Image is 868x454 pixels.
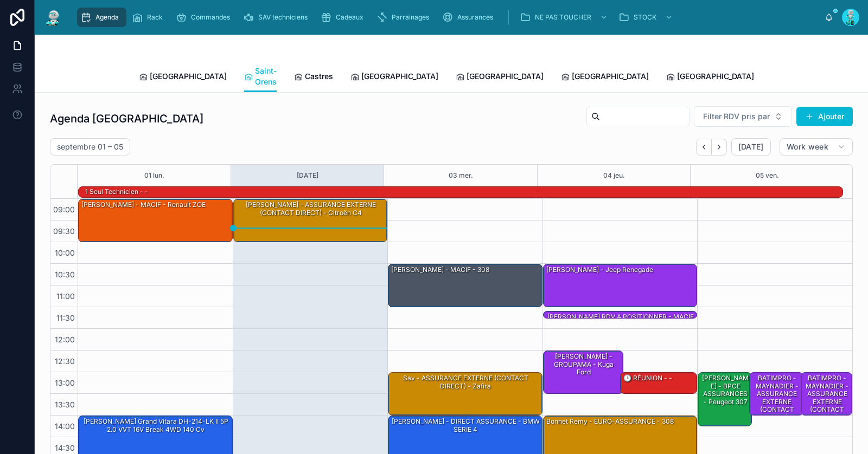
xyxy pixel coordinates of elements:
[139,67,227,88] a: [GEOGRAPHIC_DATA]
[54,313,78,322] span: 11:30
[388,373,542,415] div: sav - ASSURANCE EXTERNE (CONTACT DIRECT) - zafira
[738,142,764,152] span: [DATE]
[535,13,591,22] span: NE PAS TOUCHER
[57,141,123,152] h2: septembre 01 – 05
[244,61,277,93] a: Saint-Orens
[52,378,78,387] span: 13:00
[52,248,78,257] span: 10:00
[696,139,712,155] button: Back
[129,8,170,27] a: Rack
[751,373,802,422] div: BATIMPRO - MAYNADIER - ASSURANCE EXTERNE (CONTACT DIRECT) -
[258,13,308,22] span: SAV techniciens
[84,187,149,197] div: 1 seul technicien - -
[457,13,493,22] span: Assurances
[52,356,78,366] span: 12:30
[621,373,697,393] div: 🕒 RÉUNION - -
[545,417,675,426] div: Bonnet Remy - EURO-ASSURANCE - 308
[84,186,149,197] div: 1 seul technicien - -
[72,5,825,29] div: scrollable content
[456,67,544,88] a: [GEOGRAPHIC_DATA]
[388,264,542,307] div: [PERSON_NAME] - MACIF - 308
[780,138,853,155] button: Work week
[572,71,649,82] span: [GEOGRAPHIC_DATA]
[622,373,673,383] div: 🕒 RÉUNION - -
[516,8,613,27] a: NE PAS TOUCHER
[677,71,754,82] span: [GEOGRAPHIC_DATA]
[361,71,438,82] span: [GEOGRAPHIC_DATA]
[240,8,315,27] a: SAV techniciens
[255,66,277,87] span: Saint-Orens
[79,199,232,242] div: [PERSON_NAME] - MACIF - Renault ZOE
[50,205,78,214] span: 09:00
[52,421,78,431] span: 14:00
[317,8,371,27] a: Cadeaux
[666,67,754,88] a: [GEOGRAPHIC_DATA]
[350,67,438,88] a: [GEOGRAPHIC_DATA]
[545,265,654,275] div: [PERSON_NAME] - Jeep Renegade
[801,373,852,415] div: BATIMPRO - MAYNADIER - ASSURANCE EXTERNE (CONTACT DIRECT) -
[731,138,771,155] button: [DATE]
[756,165,779,186] button: 05 ven.
[191,13,230,22] span: Commandes
[787,142,828,152] span: Work week
[43,9,63,26] img: App logo
[336,13,363,22] span: Cadeaux
[803,373,851,422] div: BATIMPRO - MAYNADIER - ASSURANCE EXTERNE (CONTACT DIRECT) -
[50,111,203,126] h1: Agenda [GEOGRAPHIC_DATA]
[95,13,119,22] span: Agenda
[545,312,697,338] div: [PERSON_NAME] RDV a POSITIONNER - MACIF - PEUGEOT Expert II Tepee 2.0 HDi 16V FAP Combi long 163 cv
[703,111,770,122] span: Filter RDV pris par
[305,71,333,82] span: Castres
[561,67,649,88] a: [GEOGRAPHIC_DATA]
[80,417,232,434] div: [PERSON_NAME] Grand Vitara DH-214-LK II 5P 2.0 VVT 16V Break 4WD 140 cv
[439,8,501,27] a: Assurances
[52,270,78,279] span: 10:30
[750,373,803,415] div: BATIMPRO - MAYNADIER - ASSURANCE EXTERNE (CONTACT DIRECT) -
[449,165,473,186] button: 03 mer.
[373,8,437,27] a: Parrainages
[545,352,622,377] div: [PERSON_NAME] - GROUPAMA - Kuga ford
[390,417,541,434] div: [PERSON_NAME] - DIRECT ASSURANCE - BMW SERIE 4
[52,443,78,452] span: 14:30
[52,400,78,409] span: 13:30
[147,13,163,22] span: Rack
[390,265,490,275] div: [PERSON_NAME] - MACIF - 308
[294,67,333,88] a: Castres
[54,291,78,301] span: 11:00
[615,8,678,27] a: STOCK
[52,335,78,344] span: 12:00
[392,13,429,22] span: Parrainages
[173,8,238,27] a: Commandes
[234,199,387,242] div: [PERSON_NAME] - ASSURANCE EXTERNE (CONTACT DIRECT) - Citroën C4
[467,71,544,82] span: [GEOGRAPHIC_DATA]
[634,13,656,22] span: STOCK
[235,200,387,218] div: [PERSON_NAME] - ASSURANCE EXTERNE (CONTACT DIRECT) - Citroën C4
[77,8,126,27] a: Agenda
[698,373,751,426] div: [PERSON_NAME] - BPCE ASSURANCES - Peugeot 307
[80,200,207,210] div: [PERSON_NAME] - MACIF - Renault ZOE
[297,165,318,186] button: [DATE]
[390,373,541,391] div: sav - ASSURANCE EXTERNE (CONTACT DIRECT) - zafira
[150,71,227,82] span: [GEOGRAPHIC_DATA]
[544,351,623,393] div: [PERSON_NAME] - GROUPAMA - Kuga ford
[796,107,853,126] button: Ajouter
[544,312,697,322] div: [PERSON_NAME] RDV a POSITIONNER - MACIF - PEUGEOT Expert II Tepee 2.0 HDi 16V FAP Combi long 163 cv
[694,106,792,127] button: Select Button
[144,165,164,186] button: 01 lun.
[712,139,727,155] button: Next
[544,264,697,307] div: [PERSON_NAME] - Jeep Renegade
[700,373,751,407] div: [PERSON_NAME] - BPCE ASSURANCES - Peugeot 307
[50,226,78,236] span: 09:30
[603,165,625,186] button: 04 jeu.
